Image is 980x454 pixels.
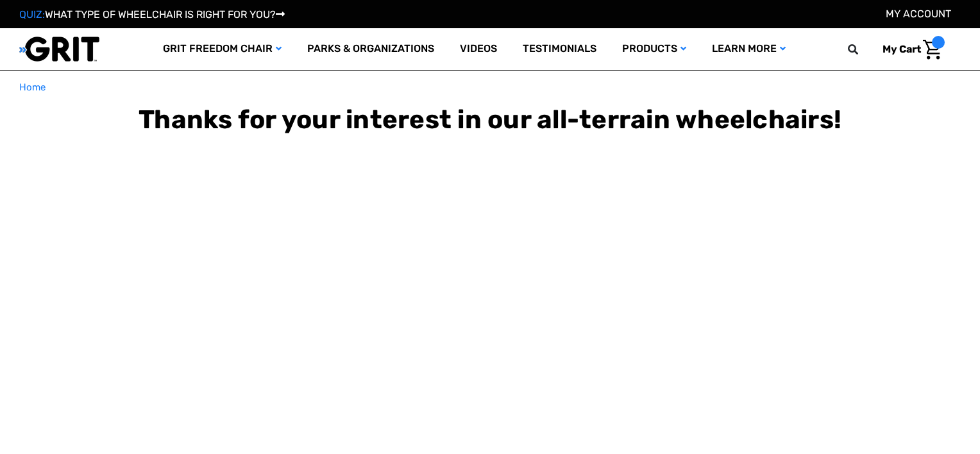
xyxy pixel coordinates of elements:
[19,8,45,21] span: QUIZ:
[510,28,609,70] a: Testimonials
[19,81,46,93] span: Home
[854,36,873,63] input: Search
[19,80,46,95] a: Home
[923,40,942,60] img: Cart
[294,28,447,70] a: Parks & Organizations
[19,80,961,95] nav: Breadcrumb
[886,8,951,20] a: Account
[19,36,99,62] img: GRIT All-Terrain Wheelchair and Mobility Equipment
[609,28,699,70] a: Products
[19,8,285,21] a: QUIZ:WHAT TYPE OF WHEELCHAIR IS RIGHT FOR YOU?
[883,43,921,55] span: My Cart
[873,36,945,63] a: Cart with 0 items
[699,28,798,70] a: Learn More
[447,28,510,70] a: Videos
[139,105,841,135] b: Thanks for your interest in our all-terrain wheelchairs!
[150,28,294,70] a: GRIT Freedom Chair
